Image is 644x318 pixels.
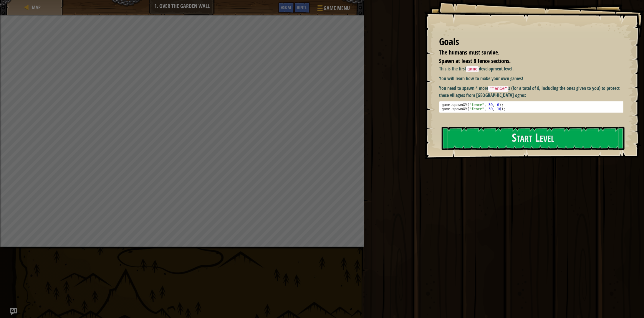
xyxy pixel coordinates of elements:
[466,66,479,72] code: game
[439,57,511,65] span: Spawn at least 8 fence sections.
[10,308,17,315] button: Ask AI
[432,48,622,57] li: The humans must survive.
[32,4,41,11] span: Map
[439,85,628,98] p: You need to spawn 4 more s (for a total of 8, including the ones given to you) to protect these v...
[439,35,623,49] div: Goals
[30,4,41,11] a: Map
[442,127,625,150] button: Start Level
[278,2,294,13] button: Ask AI
[324,4,350,12] span: Game Menu
[439,65,628,73] p: This is the first development level.
[439,48,499,56] span: The humans must survive.
[488,86,508,92] code: "fence"
[439,75,628,82] p: You will learn how to make your own games!
[313,2,354,16] button: Game Menu
[281,4,291,10] span: Ask AI
[432,57,622,65] li: Spawn at least 8 fence sections.
[297,4,307,10] span: Hints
